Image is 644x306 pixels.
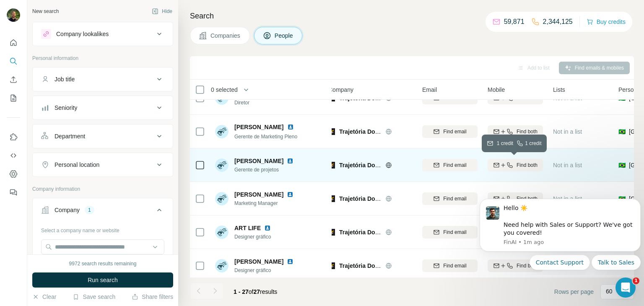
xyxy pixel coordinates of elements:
[234,166,297,174] span: Gerente de projetos
[234,134,297,140] span: Gerente de Marketing Pleno
[7,185,20,200] button: Feedback
[55,161,99,169] div: Personal location
[32,185,173,193] p: Company information
[553,128,582,135] span: Not in a list
[41,223,164,234] div: Select a company name or website
[234,200,297,207] span: Marketing Manager
[234,99,297,106] span: Diretor
[234,190,283,199] span: [PERSON_NAME]
[587,16,626,28] button: Buy credits
[55,206,80,214] div: Company
[55,132,85,140] div: Department
[633,277,639,284] span: 1
[339,229,401,236] span: Trajetória Do Sucesso
[422,226,478,239] button: Find email
[339,95,401,101] span: Trajetória Do Sucesso
[339,128,401,135] span: Trajetória Do Sucesso
[210,31,241,40] span: Companies
[234,233,274,241] span: Designer gráfico
[422,192,478,205] button: Find email
[328,86,353,94] span: Company
[33,155,173,175] button: Personal location
[7,91,20,106] button: My lists
[488,86,505,94] span: Mobile
[328,262,335,269] img: Logo of Trajetória Do Sucesso
[249,288,254,295] span: of
[328,195,335,202] img: Logo of Trajetória Do Sucesso
[215,226,229,239] img: Avatar
[33,126,173,146] button: Department
[215,158,229,172] img: Avatar
[339,262,401,269] span: Trajetória Do Sucesso
[517,128,538,135] span: Find both
[32,54,173,62] p: Personal information
[275,31,294,40] span: People
[443,262,466,270] span: Find email
[328,162,335,169] img: Logo of Trajetória Do Sucesso
[132,293,173,301] button: Share filters
[211,86,238,94] span: 0 selected
[32,272,173,288] button: Run search
[443,161,466,169] span: Find email
[328,229,335,236] img: Logo of Trajetória Do Sucesso
[422,125,478,138] button: Find email
[73,293,115,301] button: Save search
[264,225,271,231] img: LinkedIn logo
[215,125,229,138] img: Avatar
[69,260,137,267] div: 9972 search results remaining
[488,125,543,138] button: Find both
[7,166,20,182] button: Dashboard
[234,288,249,295] span: 1 - 27
[215,259,229,272] img: Avatar
[543,17,573,27] p: 2,344,125
[7,148,20,163] button: Use Surfe API
[190,10,634,22] h4: Search
[517,161,538,169] span: Find both
[339,162,401,169] span: Trajetória Do Sucesso
[234,257,283,266] span: [PERSON_NAME]
[615,277,636,298] iframe: Intercom live chat
[443,228,466,236] span: Find email
[85,206,94,214] div: 1
[618,127,626,136] span: 🇧🇷
[32,293,56,301] button: Clear
[287,258,293,265] img: LinkedIn logo
[553,95,582,101] span: Not in a list
[443,128,466,135] span: Find email
[606,287,613,296] p: 60
[422,159,478,171] button: Find email
[476,192,644,275] iframe: Intercom notifications message
[618,161,626,169] span: 🇧🇷
[287,124,294,130] img: LinkedIn logo
[254,288,260,295] span: 27
[33,69,173,89] button: Job title
[7,35,20,50] button: Quick start
[7,130,20,145] button: Use Surfe on LinkedIn
[33,98,173,118] button: Seniority
[422,259,478,272] button: Find email
[56,30,109,38] div: Company lookalikes
[7,8,20,22] img: Avatar
[234,124,283,130] span: [PERSON_NAME]
[553,86,565,94] span: Lists
[88,276,118,284] span: Run search
[422,86,437,94] span: Email
[234,288,277,295] span: results
[7,72,20,87] button: Enrich CSV
[504,17,525,27] p: 59,871
[32,8,59,15] div: New search
[33,24,173,44] button: Company lookalikes
[215,192,229,205] img: Avatar
[33,200,173,223] button: Company1
[234,224,261,232] span: ART LIFE
[234,267,297,274] span: Designer gráfico
[328,128,335,135] img: Logo of Trajetória Do Sucesso
[146,5,178,18] button: Hide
